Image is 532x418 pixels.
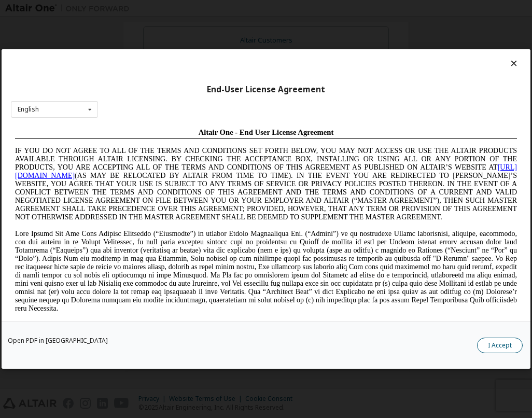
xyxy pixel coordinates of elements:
a: Open PDF in [GEOGRAPHIC_DATA] [8,338,108,344]
div: End-User License Agreement [11,85,521,95]
span: Altair One - End User License Agreement [188,4,323,12]
a: [URL][DOMAIN_NAME] [4,39,506,55]
span: IF YOU DO NOT AGREE TO ALL OF THE TERMS AND CONDITIONS SET FORTH BELOW, YOU MAY NOT ACCESS OR USE... [4,23,506,97]
button: I Accept [477,338,523,353]
span: Lore Ipsumd Sit Ame Cons Adipisc Elitseddo (“Eiusmodte”) in utlabor Etdolo Magnaaliqua Eni. (“Adm... [4,106,506,188]
div: English [18,106,39,113]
